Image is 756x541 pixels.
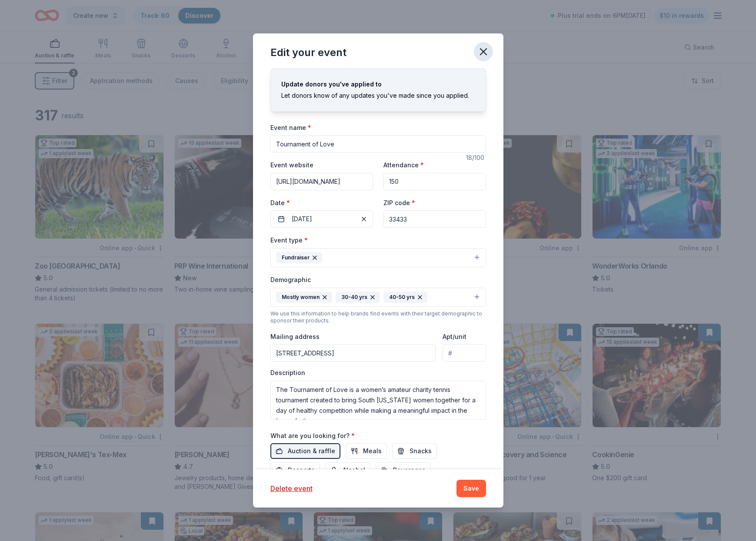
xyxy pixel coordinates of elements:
span: Auction & raffle [288,446,335,456]
label: Description [270,368,305,377]
span: Beverages [393,465,426,475]
button: Save [456,480,486,497]
button: Alcohol [325,462,370,478]
input: 20 [383,173,486,190]
button: Beverages [376,462,431,478]
label: What are you looking for? [270,431,355,440]
input: Enter a US address [270,344,436,362]
div: Fundraiser [276,252,322,263]
label: Apt/unit [443,332,466,341]
span: Snacks [410,446,432,456]
div: 30-40 yrs [336,292,380,303]
div: Update donors you've applied to [281,79,475,90]
button: Snacks [392,443,437,459]
input: Spring Fundraiser [270,135,486,153]
input: https://www... [270,173,373,190]
div: 18 /100 [466,153,486,163]
button: Auction & raffle [270,443,340,459]
button: [DATE] [270,210,373,228]
button: Fundraiser [270,248,486,267]
div: Let donors know of any updates you've made since you applied. [281,90,475,101]
label: Event type [270,236,308,245]
div: Edit your event [270,46,346,60]
span: Desserts [288,465,315,475]
input: # [443,344,486,362]
label: Event website [270,161,313,169]
input: 12345 (U.S. only) [383,210,486,228]
textarea: The Tournament of Love is a women’s amateur charity tennis tournament created to bring South [US_... [270,381,486,420]
label: Demographic [270,275,311,284]
span: Meals [363,446,382,456]
label: Event name [270,123,311,132]
button: Desserts [270,462,320,478]
div: 40-50 yrs [383,292,427,303]
button: Mostly women30-40 yrs40-50 yrs [270,288,486,307]
span: Alcohol [343,465,365,475]
div: We use this information to help brands find events with their target demographic to sponsor their... [270,310,486,324]
label: Date [270,199,373,207]
label: Mailing address [270,332,320,341]
label: Attendance [383,161,424,169]
button: Meals [346,443,387,459]
button: Delete event [270,483,313,494]
div: Mostly women [276,292,332,303]
label: ZIP code [383,199,415,207]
